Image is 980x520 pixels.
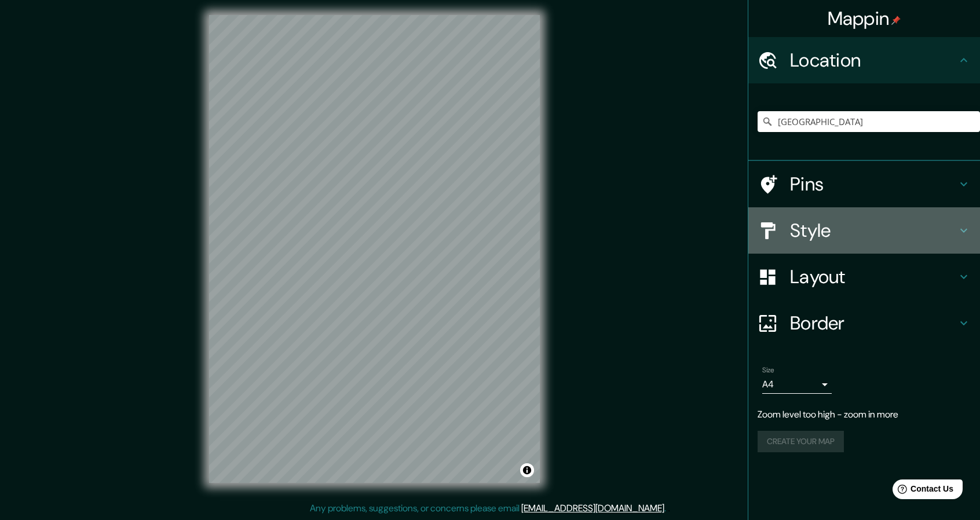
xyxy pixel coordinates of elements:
[790,312,957,335] h4: Border
[520,463,534,477] button: Toggle attribution
[762,375,832,394] div: A4
[748,161,980,207] div: Pins
[758,408,971,422] p: Zoom level too high - zoom in more
[790,173,957,196] h4: Pins
[310,501,666,515] p: Any problems, suggestions, or concerns please email .
[758,111,980,132] input: Pick your city or area
[762,365,774,375] label: Size
[748,207,980,254] div: Style
[877,475,967,507] iframe: Help widget launcher
[668,501,670,515] div: .
[891,16,901,25] img: pin-icon.png
[790,265,957,288] h4: Layout
[521,502,664,514] a: [EMAIL_ADDRESS][DOMAIN_NAME]
[748,37,980,83] div: Location
[748,254,980,300] div: Layout
[748,300,980,346] div: Border
[666,501,668,515] div: .
[790,49,957,72] h4: Location
[828,7,901,30] h4: Mappin
[209,15,540,483] canvas: Map
[790,219,957,242] h4: Style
